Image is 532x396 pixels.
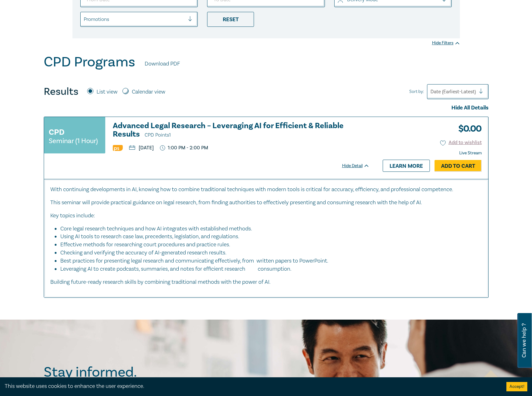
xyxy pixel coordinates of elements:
[506,382,527,391] button: Accept cookies
[60,225,476,233] li: Core legal research techniques and how AI integrates with established methods.
[84,16,85,23] input: select
[60,249,476,257] li: Checking and verifying the accuracy of AI-generated research results.
[454,122,482,136] h3: $ 0.00
[342,163,376,169] div: Hide Detail
[44,54,135,70] h1: CPD Programs
[459,150,482,156] strong: Live Stream
[145,60,180,68] a: Download PDF
[49,127,64,138] h3: CPD
[44,85,78,98] h4: Results
[145,132,171,138] span: CPD Points 1
[60,265,482,273] li: Leveraging AI to create podcasts, summaries, and notes for efficient research consumption.
[113,122,370,139] h3: Advanced Legal Research – Leveraging AI for Efficient & Reliable Results
[129,145,154,150] p: [DATE]
[435,160,482,172] a: Add to Cart
[60,241,476,249] li: Effective methods for researching court procedures and practice rules.
[440,139,482,146] button: Add to wishlist
[432,40,460,46] div: Hide Filters
[132,88,165,96] label: Calendar view
[60,233,476,241] li: Using AI tools to research case law, precedents, legislation, and regulations.
[49,138,98,144] small: Seminar (1 Hour)
[430,88,432,95] input: Sort by
[113,122,370,139] a: Advanced Legal Research – Leveraging AI for Efficient & Reliable Results CPD Points1
[207,12,254,27] div: Reset
[50,278,482,286] p: Building future-ready research skills by combining traditional methods with the power of AI.
[44,364,191,380] h2: Stay informed.
[409,88,424,95] span: Sort by:
[521,317,527,364] span: Can we help ?
[5,382,497,390] div: This website uses cookies to enhance the user experience.
[97,88,117,96] label: List view
[60,257,476,265] li: Best practices for presenting legal research and communicating effectively, from written papers t...
[44,104,489,112] div: Hide All Details
[383,160,430,171] a: Learn more
[113,145,123,151] img: Professional Skills
[50,186,482,194] p: With continuing developments in AI, knowing how to combine traditional techniques with modern too...
[160,145,208,151] p: 1:00 PM - 2:00 PM
[50,212,482,220] p: Key topics include:
[50,199,482,207] p: This seminar will provide practical guidance on legal research, from finding authorities to effec...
